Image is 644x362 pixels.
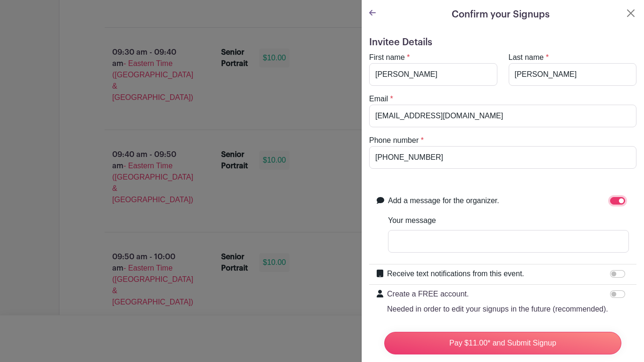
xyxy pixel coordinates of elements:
p: Needed in order to edit your signups in the future (recommended). [387,304,608,315]
label: Your message [388,215,436,226]
label: Receive text notifications from this event. [387,268,524,280]
h5: Confirm your Signups [452,8,550,22]
input: Pay $11.00* and Submit Signup [384,332,621,354]
h5: Invitee Details [369,37,636,48]
label: Phone number [369,135,419,146]
label: First name [369,52,405,63]
label: Email [369,93,388,105]
button: Close [625,8,636,19]
label: Add a message for the organizer. [388,195,499,206]
p: Create a FREE account. [387,288,608,300]
label: Last name [509,52,544,63]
